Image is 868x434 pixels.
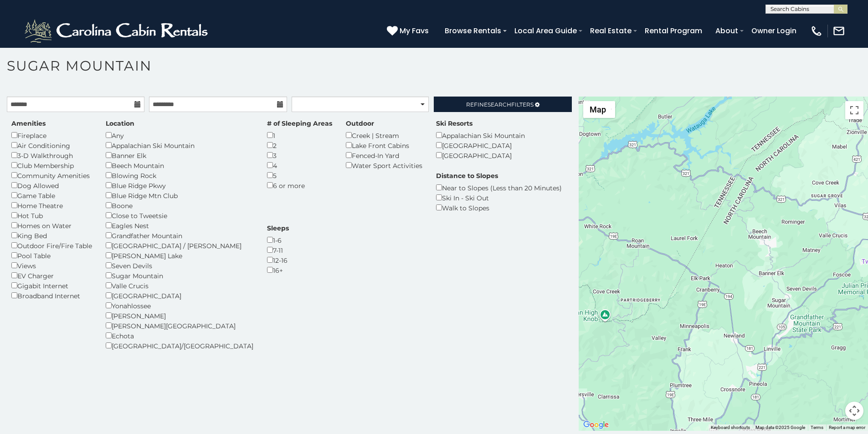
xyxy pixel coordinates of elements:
div: Near to Slopes (Less than 20 Minutes) [436,183,562,193]
div: [PERSON_NAME] [106,311,253,321]
button: Toggle fullscreen view [845,101,863,119]
a: About [711,23,743,39]
a: Browse Rentals [440,23,506,39]
div: Echota [106,331,253,341]
div: Close to Tweetsie [106,210,253,220]
a: Owner Login [747,23,801,39]
a: RefineSearchFilters [434,97,571,112]
a: Local Area Guide [510,23,581,39]
div: Air Conditioning [11,140,92,150]
div: Sugar Mountain [106,271,253,281]
div: Creek | Stream [346,130,422,140]
div: 6 or more [267,180,332,190]
div: Walk to Slopes [436,203,562,213]
a: My Favs [387,25,431,37]
span: My Favs [400,25,429,36]
div: Views [11,260,92,271]
img: mail-regular-white.png [832,25,845,37]
a: Report a map error [829,425,865,430]
div: Fenced-In Yard [346,150,422,160]
div: Any [106,130,253,140]
img: Google [581,419,611,431]
label: Sleeps [267,224,289,233]
div: [PERSON_NAME][GEOGRAPHIC_DATA] [106,321,253,331]
div: Dog Allowed [11,180,92,190]
div: 1 [267,130,332,140]
div: Outdoor Fire/Fire Table [11,240,92,250]
button: Map camera controls [845,402,863,420]
a: Rental Program [640,23,707,39]
label: Distance to Slopes [436,171,498,180]
div: [PERSON_NAME] Lake [106,250,253,260]
div: Boone [106,200,253,210]
div: Blue Ridge Pkwy [106,180,253,190]
label: Outdoor [346,119,374,128]
div: 4 [267,160,332,170]
div: Pool Table [11,250,92,260]
a: Open this area in Google Maps (opens a new window) [581,419,611,431]
div: 3-D Walkthrough [11,150,92,160]
div: [GEOGRAPHIC_DATA]/[GEOGRAPHIC_DATA] [106,341,253,351]
button: Keyboard shortcuts [711,424,750,431]
div: Fireplace [11,130,92,140]
label: Ski Resorts [436,119,473,128]
span: Map [590,105,606,114]
div: Blowing Rock [106,170,253,180]
img: White-1-2.png [23,17,212,45]
div: Ski In - Ski Out [436,193,562,203]
div: Home Theatre [11,200,92,210]
div: Hot Tub [11,210,92,220]
span: Search [488,101,511,108]
img: phone-regular-white.png [810,25,823,37]
div: Yonahlossee [106,301,253,311]
a: Real Estate [586,23,636,39]
div: EV Charger [11,271,92,281]
button: Change map style [583,101,615,118]
div: Valle Crucis [106,281,253,291]
a: Terms [811,425,823,430]
div: 2 [267,140,332,150]
div: Game Table [11,190,92,200]
span: Refine Filters [466,101,534,108]
div: Water Sport Activities [346,160,422,170]
div: King Bed [11,230,92,240]
div: Blue Ridge Mtn Club [106,190,253,200]
div: Seven Devils [106,260,253,271]
div: Appalachian Ski Mountain [436,130,525,140]
div: Homes on Water [11,220,92,230]
div: Banner Elk [106,150,253,160]
div: Eagles Nest [106,220,253,230]
div: Gigabit Internet [11,281,92,291]
span: Map data ©2025 Google [755,425,805,430]
div: Community Amenities [11,170,92,180]
label: Location [106,119,134,128]
label: Amenities [11,119,46,128]
div: 7-11 [267,245,289,255]
div: Club Membership [11,160,92,170]
div: 12-16 [267,255,289,265]
div: Lake Front Cabins [346,140,422,150]
div: Broadband Internet [11,291,92,301]
div: [GEOGRAPHIC_DATA] [106,291,253,301]
label: # of Sleeping Areas [267,119,332,128]
div: 16+ [267,265,289,275]
div: Grandfather Mountain [106,230,253,240]
div: Appalachian Ski Mountain [106,140,253,150]
div: 3 [267,150,332,160]
div: 1-6 [267,235,289,245]
div: [GEOGRAPHIC_DATA] [436,140,525,150]
div: Beech Mountain [106,160,253,170]
div: [GEOGRAPHIC_DATA] [436,150,525,160]
div: 5 [267,170,332,180]
div: [GEOGRAPHIC_DATA] / [PERSON_NAME] [106,240,253,250]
